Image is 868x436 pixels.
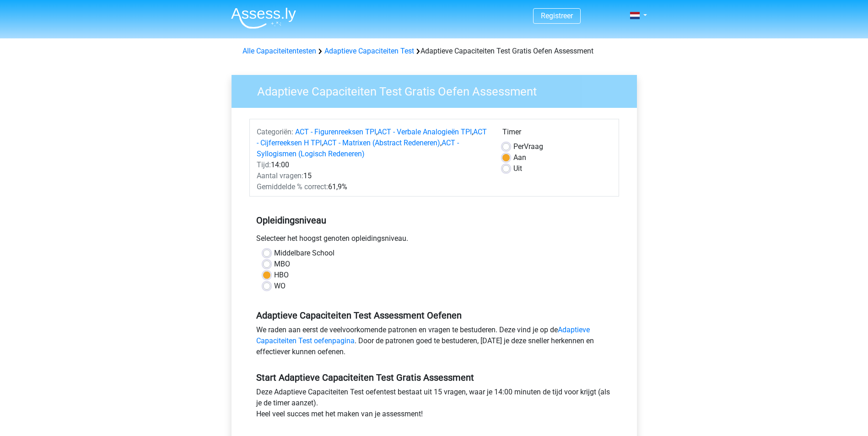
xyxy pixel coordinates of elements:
[377,128,472,136] a: ACT - Verbale Analogieën TPI
[513,152,526,163] label: Aan
[274,259,290,270] label: MBO
[323,138,440,147] a: ACT - Matrixen (Abstract Redeneren)
[541,11,573,20] a: Registreer
[256,211,612,229] h5: Opleidingsniveau
[513,141,543,152] label: Vraag
[257,128,293,136] span: Categoriën:
[502,127,612,141] div: Timer
[257,160,271,169] span: Tijd:
[256,372,612,383] h5: Start Adaptieve Capaciteiten Test Gratis Assessment
[256,310,612,321] h5: Adaptieve Capaciteiten Test Assessment Oefenen
[246,81,630,99] h3: Adaptieve Capaciteiten Test Gratis Oefen Assessment
[243,47,316,55] a: Alle Capaciteitentesten
[513,163,522,174] label: Uit
[257,171,303,180] span: Aantal vragen:
[250,181,496,192] div: 61,9%
[513,142,524,151] span: Per
[324,47,414,55] a: Adaptieve Capaciteiten Test
[274,281,286,292] label: WO
[295,128,376,136] a: ACT - Figurenreeksen TPI
[231,7,296,29] img: Assessly
[274,270,289,281] label: HBO
[249,233,619,248] div: Selecteer het hoogst genoten opleidingsniveau.
[250,160,496,170] div: 14:00
[274,248,334,259] label: Middelbare School
[239,46,630,57] div: Adaptieve Capaciteiten Test Gratis Oefen Assessment
[257,182,328,191] span: Gemiddelde % correct:
[250,170,496,181] div: 15
[249,387,619,423] div: Deze Adaptieve Capaciteiten Test oefentest bestaat uit 15 vragen, waar je 14:00 minuten de tijd v...
[257,138,459,158] a: ACT - Syllogismen (Logisch Redeneren)
[250,127,496,160] div: , , , ,
[249,324,619,361] div: We raden aan eerst de veelvoorkomende patronen en vragen te bestuderen. Deze vind je op de . Door...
